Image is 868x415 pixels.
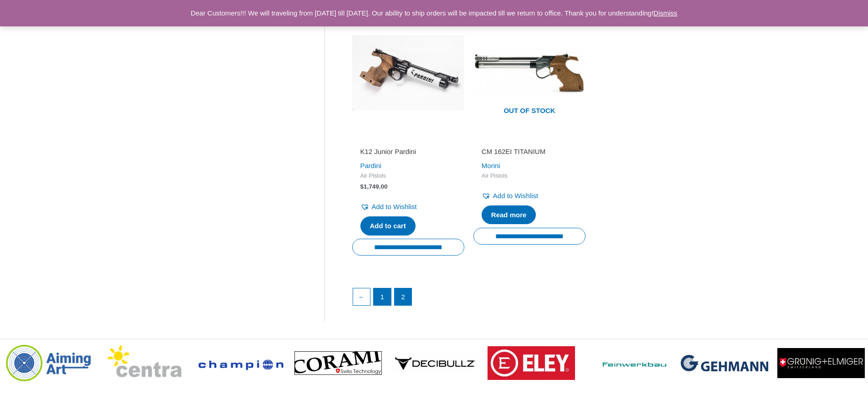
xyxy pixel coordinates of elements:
a: Add to Wishlist [482,190,538,202]
span: Add to Wishlist [372,203,417,210]
a: Read more about “CM 162EI TITANIUM” [482,205,536,225]
iframe: Customer reviews powered by Trustpilot [482,134,577,145]
a: Add to cart: “K12 Junior Pardini” [360,216,416,236]
img: CM 162EI TITANIUM [473,16,586,128]
a: Out of stock [473,16,586,128]
a: Dismiss [653,9,678,17]
h2: CM 162EI TITANIUM [482,147,577,156]
a: ← [353,288,370,306]
a: Morini [482,162,500,169]
img: brand logo [488,346,575,380]
bdi: 1,749.00 [360,183,388,190]
nav: Product Pagination [352,288,707,311]
span: $ [360,183,364,190]
span: Out of stock [480,101,579,122]
span: Page 2 [395,288,412,306]
span: Air Pistols [482,172,577,180]
a: CM 162EI TITANIUM [482,147,577,159]
img: K12 Junior Pardini [352,16,464,128]
span: Air Pistols [360,172,456,180]
a: K12 Junior Pardini [360,147,456,159]
a: Pardini [360,162,382,169]
a: Add to Wishlist [360,200,417,213]
h2: K12 Junior Pardini [360,147,456,156]
span: Add to Wishlist [493,192,538,200]
a: Page 1 [374,288,391,306]
iframe: Customer reviews powered by Trustpilot [360,134,456,145]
